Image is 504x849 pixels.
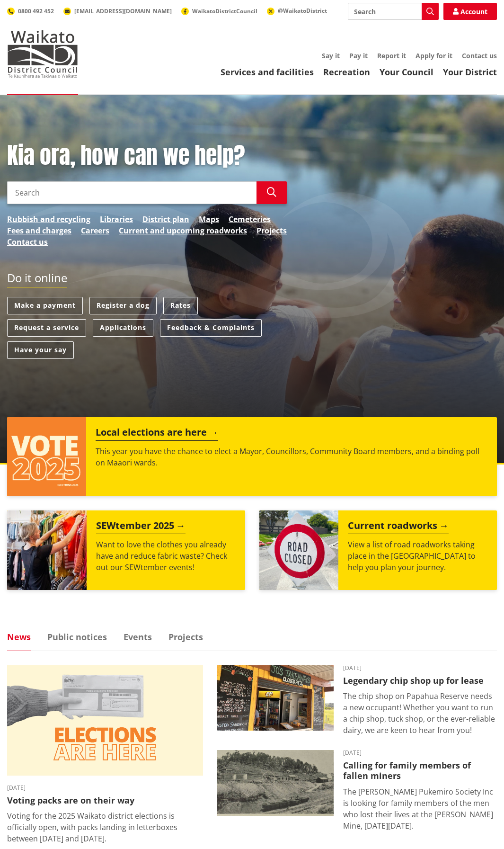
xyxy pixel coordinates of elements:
[217,665,497,736] a: Outdoor takeaway stand with chalkboard menus listing various foods, like burgers and chips. A fri...
[163,297,198,314] a: Rates
[74,7,172,15] span: [EMAIL_ADDRESS][DOMAIN_NAME]
[267,7,327,15] a: @WaikatoDistrict
[7,810,203,844] p: Voting for the 2025 Waikato district elections is officially open, with packs landing in letterbo...
[199,214,219,225] a: Maps
[348,539,487,573] p: View a list of road roadworks taking place in the [GEOGRAPHIC_DATA] to help you plan your journey.
[217,750,497,831] a: A black-and-white historic photograph shows a hillside with trees, small buildings, and cylindric...
[124,633,152,641] a: Events
[119,225,247,236] a: Current and upcoming roadworks
[47,633,107,641] a: Public notices
[229,214,271,225] a: Cemeteries
[7,510,87,590] img: SEWtember
[462,51,497,60] a: Contact us
[343,786,497,831] p: The [PERSON_NAME] Pukemiro Society Inc is looking for family members of the men who lost their li...
[7,30,78,78] img: Waikato District Council - Te Kaunihera aa Takiwaa o Waikato
[443,66,497,78] a: Your District
[7,417,86,496] img: Vote 2025
[18,7,54,15] span: 0800 492 452
[323,66,370,78] a: Recreation
[89,297,157,314] a: Register a dog
[348,3,439,20] input: Search input
[7,665,203,844] a: [DATE] Voting packs are on their way Voting for the 2025 Waikato district elections is officially...
[7,785,203,791] time: [DATE]
[7,7,54,15] a: 0800 492 452
[168,633,203,641] a: Projects
[96,520,186,534] h2: SEWtember 2025
[7,214,90,225] a: Rubbish and recycling
[349,51,368,60] a: Pay it
[7,236,48,248] a: Contact us
[96,539,236,573] p: Want to love the clothes you already have and reduce fabric waste? Check out our SEWtember events!
[348,520,449,534] h2: Current roadworks
[217,750,334,816] img: Glen Afton Mine 1939
[160,319,262,337] a: Feedback & Complaints
[63,7,172,15] a: [EMAIL_ADDRESS][DOMAIN_NAME]
[7,665,203,776] img: Elections are here
[7,633,31,641] a: News
[256,225,287,236] a: Projects
[7,341,74,359] a: Have your say
[259,510,497,590] a: Current roadworks View a list of road roadworks taking place in the [GEOGRAPHIC_DATA] to help you...
[416,51,452,60] a: Apply for it
[343,676,497,686] h3: Legendary chip shop up for lease
[322,51,340,60] a: Say it
[81,225,109,236] a: Careers
[100,214,133,225] a: Libraries
[343,665,497,671] time: [DATE]
[142,214,189,225] a: District plan
[96,446,487,468] p: This year you have the chance to elect a Mayor, Councillors, Community Board members, and a bindi...
[443,3,497,20] a: Account
[96,427,218,441] h2: Local elections are here
[7,142,287,170] h1: Kia ora, how can we help?
[7,795,203,806] h3: Voting packs are on their way
[217,665,334,731] img: Jo's takeaways, Papahua Reserve, Raglan
[93,319,153,337] a: Applications
[7,297,83,314] a: Make a payment
[7,225,71,236] a: Fees and charges
[221,66,314,78] a: Services and facilities
[7,510,245,590] a: SEWtember 2025 Want to love the clothes you already have and reduce fabric waste? Check out our S...
[192,7,257,15] span: WaikatoDistrictCouncil
[7,319,86,337] a: Request a service
[7,417,497,496] a: Local elections are here This year you have the chance to elect a Mayor, Councillors, Community B...
[259,510,339,590] img: Road closed sign
[7,181,256,204] input: Search input
[343,760,497,781] h3: Calling for family members of fallen miners
[343,750,497,756] time: [DATE]
[278,7,327,15] span: @WaikatoDistrict
[7,271,67,288] h2: Do it online
[181,7,257,15] a: WaikatoDistrictCouncil
[377,51,406,60] a: Report it
[380,66,433,78] a: Your Council
[343,690,497,736] p: The chip shop on Papahua Reserve needs a new occupant! Whether you want to run a chip shop, tuck ...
